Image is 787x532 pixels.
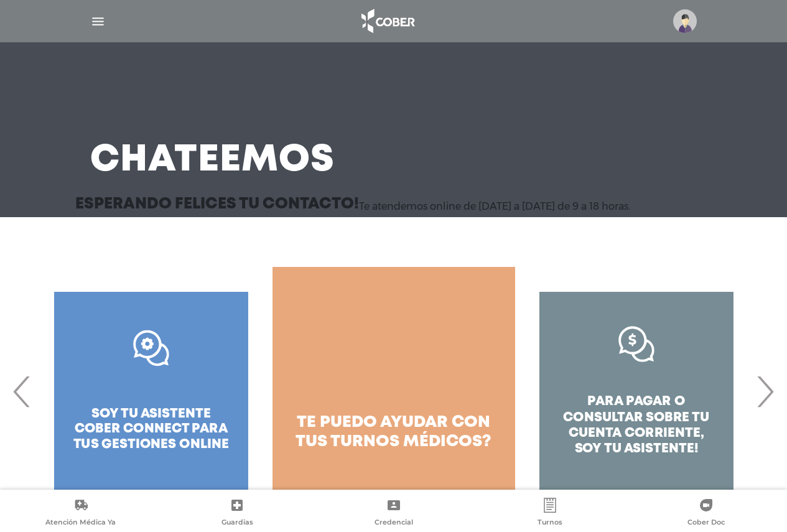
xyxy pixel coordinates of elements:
img: profile-placeholder.svg [673,9,697,33]
img: Cober_menu-lines-white.svg [90,14,106,29]
p: Te atendemos online de [DATE] a [DATE] de 9 a 18 horas. [359,200,630,212]
a: Cober Doc [628,498,785,530]
span: Next [753,358,777,425]
a: Guardias [159,498,315,530]
span: turnos médicos? [330,434,491,449]
span: te puedo ayudar con tus [296,415,490,449]
span: Cober Doc [687,518,725,529]
span: Atención Médica Ya [45,518,116,529]
a: Turnos [472,498,628,530]
a: Atención Médica Ya [2,498,159,530]
img: logo_cober_home-white.png [355,6,420,36]
a: Credencial [315,498,472,530]
span: Guardias [221,518,253,529]
h3: Esperando felices tu contacto! [75,197,359,212]
a: te puedo ayudar con tus turnos médicos? [272,267,515,516]
h3: Chateemos [90,144,335,177]
span: Credencial [375,518,413,529]
span: Turnos [538,518,562,529]
span: Previous [10,358,34,425]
